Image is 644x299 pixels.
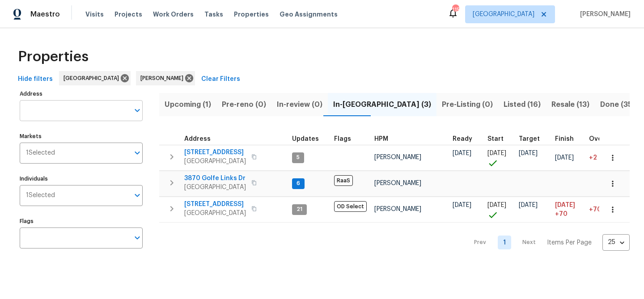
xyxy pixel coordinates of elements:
span: Visits [85,10,104,19]
span: +70 [555,210,568,219]
span: Resale (13) [551,98,589,111]
div: 115 [452,5,458,14]
td: 70 day(s) past target finish date [585,197,624,222]
span: Geo Assignments [280,10,338,19]
span: Work Orders [153,10,194,19]
button: Hide filters [14,71,56,88]
p: Items Per Page [547,238,592,247]
span: In-[GEOGRAPHIC_DATA] (3) [333,98,431,111]
td: Project started on time [484,145,515,170]
span: [PERSON_NAME] [374,154,421,160]
span: 3870 Golfe Links Dr [184,174,246,183]
span: Pre-Listing (0) [442,98,493,111]
span: Maestro [30,10,60,19]
span: Updates [292,136,319,142]
span: Address [184,136,211,142]
span: [GEOGRAPHIC_DATA] [64,74,123,83]
a: Goto page 1 [498,236,511,249]
span: Ready [453,136,472,142]
span: [DATE] [555,155,574,161]
td: Scheduled to finish 70 day(s) late [551,197,585,222]
span: [STREET_ADDRESS] [184,200,246,209]
span: Done (356) [600,98,640,111]
span: [DATE] [555,202,575,208]
nav: Pagination Navigation [466,228,630,257]
button: Clear Filters [198,71,244,88]
span: HPM [374,136,388,142]
span: [DATE] [453,150,471,156]
span: [GEOGRAPHIC_DATA] [184,157,246,166]
span: [PERSON_NAME] [374,206,421,212]
button: Open [131,232,144,244]
span: Pre-reno (0) [222,98,266,111]
label: Address [20,91,143,97]
span: Properties [234,10,269,19]
span: Target [519,136,540,142]
button: Open [131,147,144,159]
label: Flags [20,219,143,224]
label: Markets [20,134,143,139]
span: [DATE] [519,150,538,156]
span: Overall [589,136,612,142]
span: Hide filters [18,74,53,85]
span: Upcoming (1) [165,98,211,111]
span: Tasks [204,11,223,17]
div: Earliest renovation start date (first business day after COE or Checkout) [453,136,480,142]
span: [STREET_ADDRESS] [184,148,246,157]
span: Clear Filters [201,74,240,85]
button: Open [131,189,144,202]
span: [GEOGRAPHIC_DATA] [184,209,246,218]
span: Start [487,136,504,142]
span: RaaS [334,175,353,186]
span: Properties [18,52,89,61]
div: [GEOGRAPHIC_DATA] [59,71,131,85]
span: [DATE] [487,202,506,208]
div: Days past target finish date [589,136,620,142]
span: Listed (16) [504,98,541,111]
span: +2 [589,155,597,161]
span: [GEOGRAPHIC_DATA] [473,10,534,19]
td: 2 day(s) past target finish date [585,145,624,170]
span: [PERSON_NAME] [576,10,631,19]
span: Finish [555,136,574,142]
span: 6 [293,180,304,187]
span: +70 [589,206,602,213]
div: [PERSON_NAME] [136,71,195,85]
td: Project started on time [484,197,515,222]
span: 21 [293,206,306,213]
span: 5 [293,154,303,161]
span: OD Select [334,201,367,212]
span: [DATE] [519,202,538,208]
span: Flags [334,136,351,142]
span: [DATE] [487,150,506,156]
span: [GEOGRAPHIC_DATA] [184,183,246,192]
label: Individuals [20,176,143,181]
span: 1 Selected [26,192,55,199]
span: In-review (0) [277,98,322,111]
div: Projected renovation finish date [555,136,582,142]
button: Open [131,104,144,117]
span: [DATE] [453,202,471,208]
span: 1 Selected [26,149,55,157]
div: Target renovation project end date [519,136,548,142]
span: [PERSON_NAME] [374,180,421,186]
div: Actual renovation start date [487,136,512,142]
span: [PERSON_NAME] [140,74,187,83]
div: 25 [602,231,630,254]
span: Projects [114,10,142,19]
